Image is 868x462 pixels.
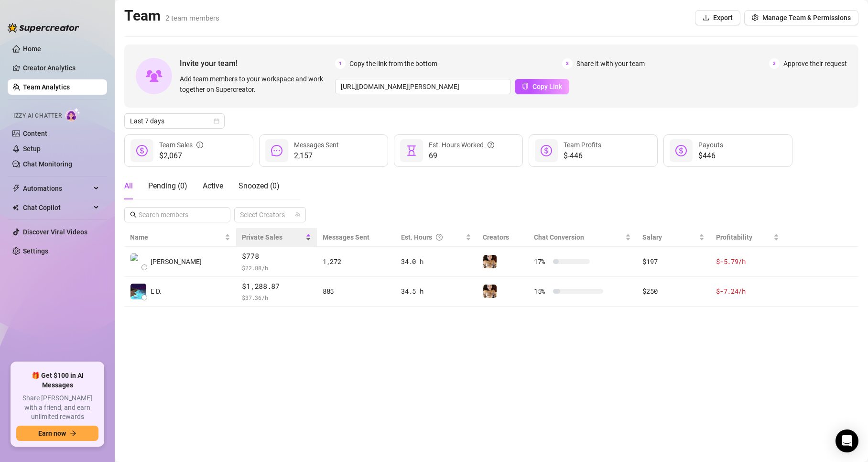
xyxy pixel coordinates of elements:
span: Payouts [698,141,723,149]
div: $-7.24 /h [716,286,779,297]
a: Setup [23,145,41,153]
span: $ 37.36 /h [242,293,311,302]
span: message [271,145,282,156]
span: 15 % [534,286,549,297]
div: Est. Hours [401,232,464,242]
a: Settings [23,247,48,255]
div: 885 [323,286,390,297]
img: E D [130,284,146,299]
span: Name [130,232,223,242]
a: Chat Monitoring [23,160,72,168]
button: Copy Link [515,79,569,94]
span: Messages Sent [294,141,339,149]
span: $2,067 [159,150,203,162]
div: $197 [642,256,705,267]
img: vixie [483,285,497,298]
span: Automations [23,181,91,196]
span: team [295,212,301,218]
span: 1 [335,58,346,69]
span: thunderbolt [12,185,20,192]
div: Open Intercom Messenger [835,429,858,452]
img: vixie [483,255,497,268]
span: 69 [429,150,494,162]
div: $-5.79 /h [716,256,779,267]
span: Copy Link [532,83,562,90]
span: $1,288.87 [242,281,311,292]
img: AI Chatter [65,108,80,121]
span: Share [PERSON_NAME] with a friend, and earn unlimited rewards [16,394,98,422]
a: Creator Analytics [23,60,99,76]
span: Izzy AI Chatter [13,111,62,121]
span: download [703,14,709,21]
span: 2 team members [165,14,219,22]
span: arrow-right [70,430,76,437]
span: hourglass [406,145,417,156]
button: Manage Team & Permissions [744,10,858,25]
span: question-circle [436,232,443,242]
span: Earn now [38,429,66,437]
span: Team Profits [564,141,601,149]
span: Salary [642,233,662,241]
a: Team Analytics [23,83,70,91]
button: Export [695,10,740,25]
span: Last 7 days [130,114,219,128]
span: Profitability [716,233,752,241]
span: dollar-circle [136,145,148,156]
span: Chat Conversion [534,233,584,241]
div: 1,272 [323,256,390,267]
a: Home [23,45,41,53]
span: Manage Team & Permissions [762,14,851,22]
button: Earn nowarrow-right [16,426,98,441]
div: $250 [642,286,705,297]
span: question-circle [488,140,494,150]
div: Team Sales [159,140,203,150]
span: Chat Copilot [23,200,91,215]
span: calendar [214,118,219,124]
span: Approve their request [783,58,847,69]
span: Share it with your team [576,58,645,69]
th: Creators [477,228,528,247]
span: info-circle [196,140,203,150]
th: Name [124,228,236,247]
span: 2 [562,58,573,69]
span: Export [713,14,733,22]
img: Cathy [130,253,146,269]
span: 3 [769,58,780,69]
span: search [130,211,137,218]
span: dollar-circle [541,145,552,156]
span: copy [522,83,529,89]
span: Invite your team! [180,57,335,69]
span: setting [752,14,759,21]
span: $446 [698,150,723,162]
h2: Team [124,7,219,25]
span: Private Sales [242,233,282,241]
span: Messages Sent [323,233,369,241]
span: [PERSON_NAME] [151,256,202,267]
div: 34.5 h [401,286,471,297]
a: Content [23,130,47,137]
input: Search members [139,209,217,220]
span: $778 [242,251,311,262]
div: Pending ( 0 ) [148,180,187,192]
span: Add team members to your workspace and work together on Supercreator. [180,74,331,95]
a: Discover Viral Videos [23,228,87,236]
div: Est. Hours Worked [429,140,494,150]
img: logo-BBDzfeDw.svg [8,23,79,33]
span: dollar-circle [675,145,687,156]
span: Copy the link from the bottom [349,58,437,69]
span: $-446 [564,150,601,162]
div: 34.0 h [401,256,471,267]
span: E D. [151,286,162,297]
span: 🎁 Get $100 in AI Messages [16,371,98,390]
span: $ 22.88 /h [242,263,311,273]
img: Chat Copilot [12,204,19,211]
span: 2,157 [294,150,339,162]
span: 17 % [534,256,549,267]
div: All [124,180,133,192]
